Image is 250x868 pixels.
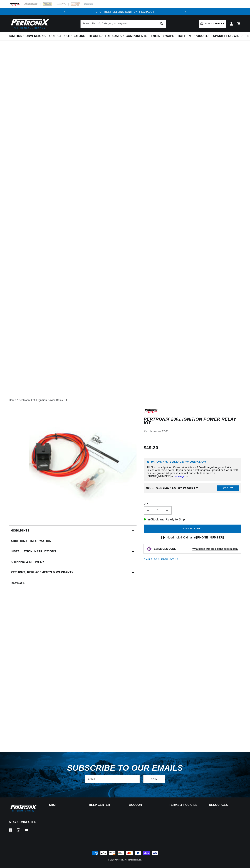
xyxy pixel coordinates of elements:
summary: Shop [49,804,81,806]
small: All rights reserved. [125,859,142,861]
input: Search Part #, Category or Keyword [81,20,166,28]
p: Need help? Call us at [167,535,224,540]
button: search button [158,20,166,28]
a: PerTronix [115,859,123,861]
summary: Highlights [9,525,137,536]
h2: Additional Information [11,539,51,543]
summary: Installation instructions [9,546,137,557]
button: Verify [217,485,239,491]
h3: Subscribe to our emails [67,765,183,771]
h6: Important Voltage Information [147,461,238,463]
img: Pertronix [9,18,50,30]
strong: EMISSIONS CODE [154,547,176,550]
summary: Returns, Replacements & Warranty [9,567,137,578]
button: Subscribe [143,775,165,783]
h1: PerTronix 2001 Ignition Power Relay Kit [144,417,241,425]
summary: Terms & policies [169,804,201,806]
summary: Battery Products [176,32,211,40]
button: Translation missing: en.sections.announcements.previous_announcement [61,8,68,15]
summary: Engine Swaps [149,32,176,40]
span: Headers, Exhausts & Components [89,34,147,38]
p: In-Stock and Ready to Ship [144,517,241,522]
summary: Resources [209,804,241,806]
span: Battery Products [178,34,209,38]
p: C.A.R.B. EO Number: D-57-22 [144,558,178,561]
img: Emissions code [146,546,152,552]
summary: Spark Plug Wires [211,32,245,40]
button: Translation missing: en.sections.announcements.next_announcement [182,8,189,15]
div: Announcement [68,10,182,14]
h2: Returns, Replacements & Warranty [11,570,73,575]
summary: Shipping & Delivery [9,557,137,567]
a: [PHONE_NUMBER] [196,536,224,539]
a: message [174,475,185,478]
a: SHOP BEST SELLING IGNITION & EXHAUST [96,10,154,13]
media-gallery: Gallery Viewer [9,408,137,518]
p: All Electronic Ignition Conversion Kits are ground kits unless otherwise noted. If you need a 6-v... [147,466,238,478]
strong: What does this emissions code mean? [192,547,238,550]
summary: Ignition Conversions [9,32,48,40]
span: Spark Plug Wires [213,34,243,38]
span: Ignition Conversions [9,34,46,38]
h2: Highlights [11,528,29,533]
p: Stay Connected [9,820,37,824]
strong: 12-volt negative [197,466,217,469]
button: EMISSIONS CODEWhat does this emissions code mean? [154,547,238,550]
button: Add to cart [144,525,241,533]
strong: 2001 [162,430,169,433]
span: Add my vehicle [205,22,224,25]
a: Home [9,398,16,402]
summary: Reviews [9,578,137,588]
nav: breadcrumbs [9,398,241,402]
span: Engine Swaps [151,34,174,38]
img: Pertronix [9,804,38,812]
summary: Coils & Distributors [48,32,87,40]
div: Does This part fit My vehicle? [146,487,198,490]
a: Add my vehicle [199,20,226,28]
span: Coils & Distributors [49,34,85,38]
a: PerTronix 2001 Ignition Power Relay Kit [19,398,67,402]
small: © 2025 . [108,859,124,861]
summary: Additional Information [9,536,137,546]
h2: Installation instructions [11,549,56,554]
h2: Shipping & Delivery [11,560,44,564]
summary: Headers, Exhausts & Components [87,32,149,40]
label: QTY [144,502,241,505]
div: 1 of 2 [68,10,182,14]
span: $49.30 [144,445,158,451]
summary: Account [129,804,161,806]
input: Email [85,775,140,783]
summary: Help Center [89,804,121,806]
h2: Reviews [11,581,25,585]
div: Part Number: [144,429,241,434]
